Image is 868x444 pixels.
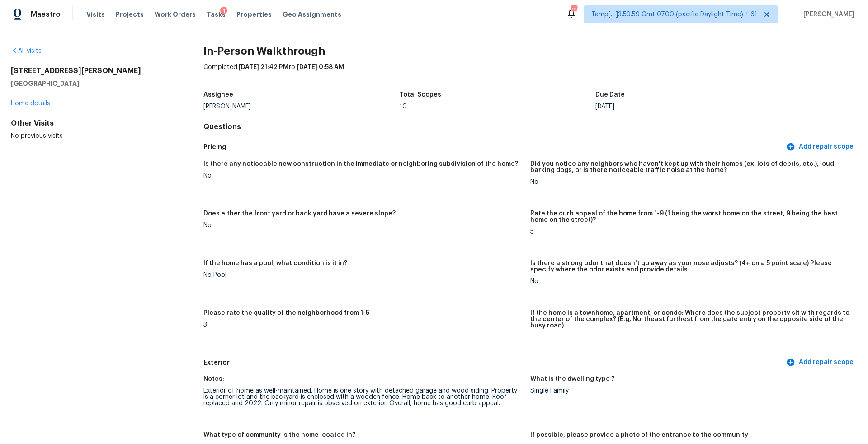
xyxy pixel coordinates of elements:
[155,10,196,19] span: Work Orders
[283,10,341,19] span: Geo Assignments
[239,64,288,70] span: [DATE] 21:42 PM
[207,11,226,18] span: Tasks
[11,79,175,88] h5: [GEOGRAPHIC_DATA]
[203,47,857,56] h2: In-Person Walkthrough
[116,10,144,19] span: Projects
[11,119,175,128] div: Other Visits
[203,222,523,229] div: No
[203,210,396,217] h5: Does either the front yard or back yard have a severe slope?
[591,10,757,19] span: Tamp[…]3:59:59 Gmt 0700 (pacific Daylight Time) + 61
[571,5,577,14] div: 799
[203,103,400,110] div: [PERSON_NAME]
[203,388,523,407] div: Exterior of home as well-maintained. Home is one story with detached garage and wood siding. Prop...
[400,92,441,98] h5: Total Scopes
[297,64,344,70] span: [DATE] 0:58 AM
[203,92,233,98] h5: Assignee
[203,142,784,152] h5: Pricing
[530,179,850,185] div: No
[530,376,614,382] h5: What is the dwelling type ?
[400,103,596,110] div: 10
[530,310,850,329] h5: If the home is a townhome, apartment, or condo: Where does the subject property sit with regards ...
[203,432,355,438] h5: What type of community is the home located in?
[530,260,850,273] h5: Is there a strong odor that doesn't go away as your nose adjusts? (4+ on a 5 point scale) Please ...
[800,10,854,19] span: [PERSON_NAME]
[203,376,224,382] h5: Notes:
[595,103,792,110] div: [DATE]
[530,229,850,235] div: 5
[203,272,523,278] div: No Pool
[784,354,857,371] button: Add repair scope
[203,173,523,179] div: No
[11,100,50,107] a: Home details
[203,161,518,167] h5: Is there any noticeable new construction in the immediate or neighboring subdivision of the home?
[788,141,854,153] span: Add repair scope
[530,161,850,173] h5: Did you notice any neighbors who haven't kept up with their homes (ex. lots of debris, etc.), lou...
[220,7,227,16] div: 1
[11,133,63,139] span: No previous visits
[203,322,523,328] div: 3
[595,92,625,98] h5: Due Date
[203,122,857,131] h4: Questions
[31,10,61,19] span: Maestro
[203,310,369,316] h5: Please rate the quality of the neighborhood from 1-5
[86,10,105,19] span: Visits
[788,357,854,368] span: Add repair scope
[11,48,42,54] a: All visits
[236,10,272,19] span: Properties
[784,139,857,155] button: Add repair scope
[530,432,748,438] h5: If possible, please provide a photo of the entrance to the community
[203,358,784,367] h5: Exterior
[530,278,850,285] div: No
[203,260,347,266] h5: If the home has a pool, what condition is it in?
[530,210,850,223] h5: Rate the curb appeal of the home from 1-9 (1 being the worst home on the street, 9 being the best...
[203,63,857,86] div: Completed: to
[530,388,850,394] div: Single Family
[11,66,175,75] h2: [STREET_ADDRESS][PERSON_NAME]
